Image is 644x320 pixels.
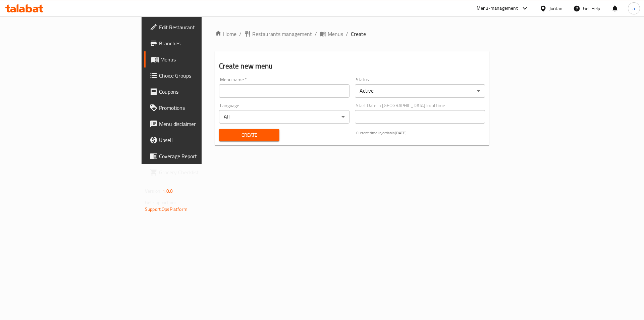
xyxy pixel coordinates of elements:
a: Upsell [144,132,249,148]
a: Branches [144,35,249,51]
span: Coverage Report [159,152,244,160]
a: Coupons [144,84,249,100]
li: / [346,30,348,38]
span: Edit Restaurant [159,23,244,31]
span: Promotions [159,104,244,112]
a: Coverage Report [144,148,249,164]
span: Branches [159,39,244,47]
span: Choice Groups [159,72,244,80]
a: Support.OpsPlatform [145,205,187,214]
span: Version: [145,187,161,195]
a: Menus [320,30,343,38]
a: Menus [144,51,249,67]
a: Grocery Checklist [144,164,249,180]
a: Menu disclaimer [144,116,249,132]
span: Menus [160,55,244,63]
span: Menus [328,30,343,38]
span: a [633,5,635,12]
input: Please enter Menu name [219,84,349,98]
span: Create [224,131,274,139]
a: Restaurants management [244,30,312,38]
div: Active [355,84,485,98]
h2: Create new menu [219,61,485,71]
li: / [315,30,317,38]
span: Create [351,30,366,38]
span: Coupons [159,88,244,96]
span: Get support on: [145,198,176,207]
span: Restaurants management [252,30,312,38]
button: Create [219,129,279,141]
span: Upsell [159,136,244,144]
p: Current time in Jordan is [DATE] [356,130,485,136]
div: Menu-management [477,4,518,12]
span: Grocery Checklist [159,168,244,176]
div: All [219,110,349,124]
a: Promotions [144,100,249,116]
nav: breadcrumb [215,30,489,38]
span: 1.0.0 [162,187,173,195]
a: Edit Restaurant [144,19,249,35]
span: Menu disclaimer [159,120,244,128]
div: Jordan [549,5,562,12]
a: Choice Groups [144,67,249,84]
